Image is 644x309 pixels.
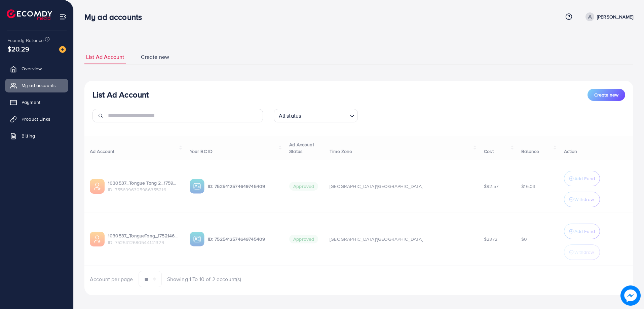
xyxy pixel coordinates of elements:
[7,9,52,20] img: logo
[588,89,625,101] button: Create new
[7,44,29,54] span: $20.29
[22,116,50,122] span: Product Links
[274,109,358,122] div: Search for option
[59,13,67,21] img: menu
[141,53,169,61] span: Create new
[5,112,68,126] a: Product Links
[277,111,303,121] span: All status
[59,46,66,53] img: image
[5,95,68,109] a: Payment
[620,285,641,306] img: image
[22,65,42,72] span: Overview
[92,90,149,100] h3: List Ad Account
[22,99,40,106] span: Payment
[5,62,68,75] a: Overview
[5,129,68,143] a: Billing
[5,79,68,92] a: My ad accounts
[22,82,56,89] span: My ad accounts
[86,53,124,61] span: List Ad Account
[22,132,35,139] span: Billing
[594,91,618,98] span: Create new
[303,110,347,121] input: Search for option
[84,12,147,22] h3: My ad accounts
[7,37,44,44] span: Ecomdy Balance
